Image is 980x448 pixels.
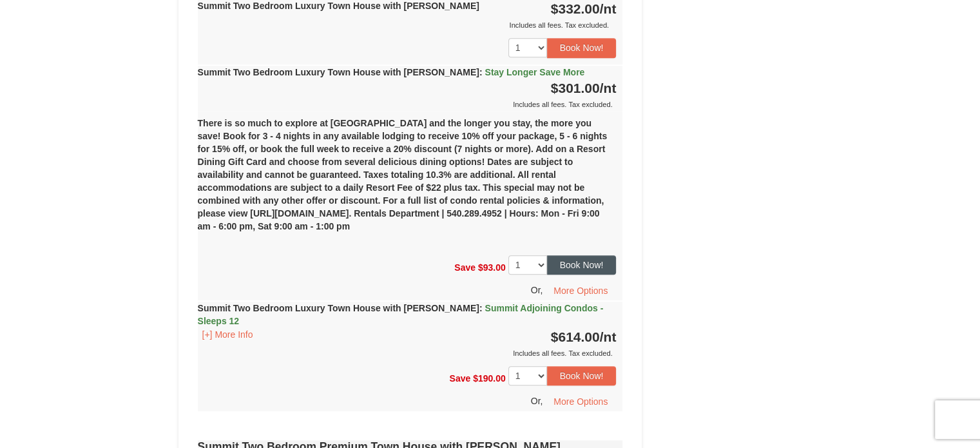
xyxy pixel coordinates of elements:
div: Includes all fees. Tax excluded. [198,19,617,32]
span: : [479,303,483,313]
button: Book Now! [547,38,617,57]
span: : [479,67,483,77]
span: Summit Adjoining Condos - Sleeps 12 [198,303,604,326]
span: /nt [600,329,617,344]
div: There is so much to explore at [GEOGRAPHIC_DATA] and the longer you stay, the more you save! Book... [198,111,623,249]
span: $190.00 [473,373,506,384]
div: Includes all fees. Tax excluded. [198,98,617,111]
span: Or, [531,396,543,406]
span: /nt [600,1,617,16]
span: /nt [600,81,617,95]
span: $301.00 [551,81,600,95]
span: Save [454,262,476,272]
span: $93.00 [478,262,506,272]
span: Stay Longer Save More [485,67,584,77]
button: [+] More Info [198,327,258,342]
strong: Summit Two Bedroom Luxury Town House with [PERSON_NAME] [198,67,585,77]
strong: $332.00 [551,1,617,16]
button: Book Now! [547,255,617,275]
button: More Options [545,281,616,300]
button: More Options [545,392,616,411]
span: Or, [531,285,543,295]
strong: Summit Two Bedroom Luxury Town House with [PERSON_NAME] [198,303,604,326]
span: Save [449,373,470,384]
span: $614.00 [551,329,600,344]
div: Includes all fees. Tax excluded. [198,347,617,360]
strong: Summit Two Bedroom Luxury Town House with [PERSON_NAME] [198,1,479,11]
button: Book Now! [547,366,617,385]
